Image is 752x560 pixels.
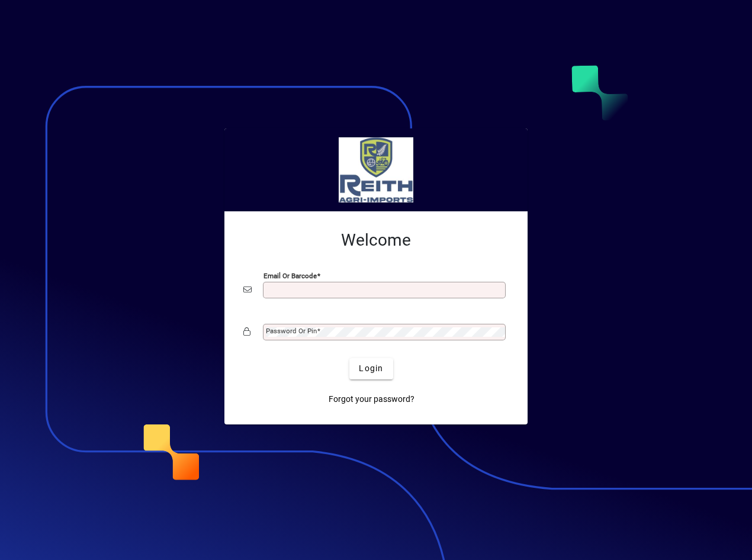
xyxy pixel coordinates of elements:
button: Login [349,358,393,379]
mat-label: Password or Pin [266,327,317,335]
span: Login [359,362,383,375]
mat-label: Email or Barcode [263,271,317,279]
h2: Welcome [243,230,509,250]
span: Forgot your password? [329,393,414,405]
a: Forgot your password? [324,389,419,410]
